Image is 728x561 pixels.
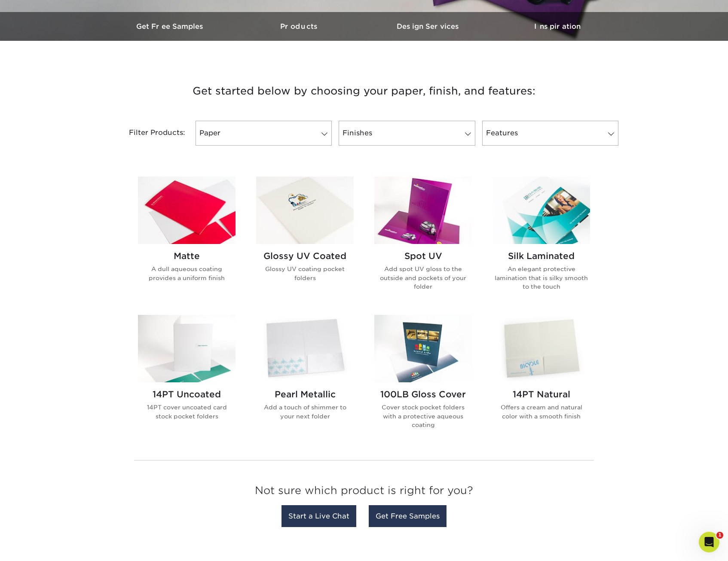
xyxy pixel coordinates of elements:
[256,315,354,382] img: Pearl Metallic Presentation Folders
[196,121,332,146] a: Paper
[364,12,493,41] a: Design Services
[138,251,236,261] h2: Matte
[369,505,447,527] a: Get Free Samples
[106,22,235,30] h3: Get Free Samples
[106,12,235,41] a: Get Free Samples
[492,315,590,443] a: 14PT Natural Presentation Folders 14PT Natural Offers a cream and natural color with a smooth finish
[256,403,354,421] p: Add a touch of shimmer to your next folder
[256,177,354,305] a: Glossy UV Coated Presentation Folders Glossy UV Coated Glossy UV coating pocket folders
[138,315,236,443] a: 14PT Uncoated Presentation Folders 14PT Uncoated 14PT cover uncoated card stock pocket folders
[374,251,472,261] h2: Spot UV
[235,22,364,30] h3: Products
[482,121,618,146] a: Features
[138,389,236,399] h2: 14PT Uncoated
[281,505,356,527] a: Start a Live Chat
[716,532,723,539] span: 1
[138,177,236,244] img: Matte Presentation Folders
[138,177,236,305] a: Matte Presentation Folders Matte A dull aqueous coating provides a uniform finish
[113,72,615,110] h3: Get started below by choosing your paper, finish, and features:
[492,403,590,421] p: Offers a cream and natural color with a smooth finish
[235,12,364,41] a: Products
[492,315,590,382] img: 14PT Natural Presentation Folders
[256,177,354,244] img: Glossy UV Coated Presentation Folders
[138,403,236,421] p: 14PT cover uncoated card stock pocket folders
[492,251,590,261] h2: Silk Laminated
[256,315,354,443] a: Pearl Metallic Presentation Folders Pearl Metallic Add a touch of shimmer to your next folder
[492,177,590,305] a: Silk Laminated Presentation Folders Silk Laminated An elegant protective lamination that is silky...
[374,265,472,291] p: Add spot UV gloss to the outside and pockets of your folder
[256,389,354,399] h2: Pearl Metallic
[256,251,354,261] h2: Glossy UV Coated
[138,265,236,282] p: A dull aqueous coating provides a uniform finish
[339,121,475,146] a: Finishes
[106,121,192,146] div: Filter Products:
[138,315,236,382] img: 14PT Uncoated Presentation Folders
[374,315,472,443] a: 100LB Gloss Cover Presentation Folders 100LB Gloss Cover Cover stock pocket folders with a protec...
[374,389,472,399] h2: 100LB Gloss Cover
[374,177,472,305] a: Spot UV Presentation Folders Spot UV Add spot UV gloss to the outside and pockets of your folder
[492,177,590,244] img: Silk Laminated Presentation Folders
[374,177,472,244] img: Spot UV Presentation Folders
[493,12,622,41] a: Inspiration
[699,532,719,552] iframe: Intercom live chat
[256,265,354,282] p: Glossy UV coating pocket folders
[374,315,472,382] img: 100LB Gloss Cover Presentation Folders
[493,22,622,30] h3: Inspiration
[374,403,472,429] p: Cover stock pocket folders with a protective aqueous coating
[492,389,590,399] h2: 14PT Natural
[492,265,590,291] p: An elegant protective lamination that is silky smooth to the touch
[364,22,493,30] h3: Design Services
[134,478,594,507] h3: Not sure which product is right for you?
